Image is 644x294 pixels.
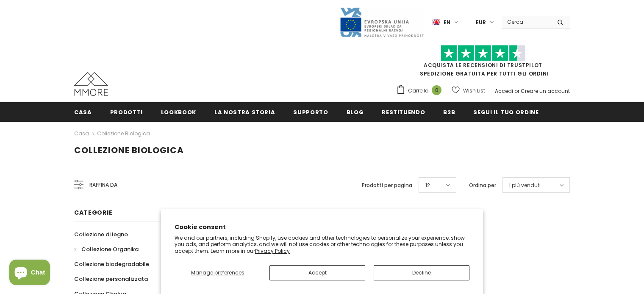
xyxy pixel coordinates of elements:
a: Casa [74,102,92,121]
a: Collezione di legno [74,227,128,242]
a: Privacy Policy [255,247,290,255]
span: B2B [443,108,455,116]
span: Prodotti [110,108,143,116]
button: Manage preferences [175,265,261,280]
p: We and our partners, including Shopify, use cookies and other technologies to personalize your ex... [175,235,469,255]
a: Javni Razpis [339,18,424,25]
span: Collezione biodegradabile [74,260,149,268]
a: La nostra storia [214,102,275,121]
label: Ordina per [469,181,496,190]
span: La nostra storia [214,108,275,116]
span: Segui il tuo ordine [473,108,539,116]
a: Collezione personalizzata [74,272,148,286]
a: Collezione biologica [97,130,150,137]
a: Collezione Organika [74,242,139,257]
img: Casi MMORE [74,72,108,96]
label: Prodotti per pagina [362,181,412,190]
span: Blog [347,108,364,116]
span: 0 [432,85,441,95]
a: Acquista le recensioni di TrustPilot [424,62,542,69]
span: Carrello [408,87,428,95]
a: supporto [293,102,328,121]
a: Carrello 0 [396,84,446,97]
h2: Cookie consent [175,223,469,232]
span: supporto [293,108,328,116]
a: B2B [443,102,455,121]
a: Wish List [452,83,485,98]
span: Restituendo [382,108,425,116]
inbox-online-store-chat: Shopify online store chat [7,260,53,287]
span: Collezione personalizzata [74,275,148,283]
span: or [514,87,519,95]
span: Wish List [463,87,485,95]
button: Accept [269,265,365,280]
span: Raffina da [89,180,117,190]
a: Prodotti [110,102,143,121]
span: Categorie [74,208,112,217]
span: I più venduti [509,181,541,190]
span: 12 [425,181,430,190]
span: Collezione biologica [74,144,184,156]
span: EUR [476,18,486,27]
span: Collezione di legno [74,230,128,238]
span: Lookbook [161,108,196,116]
a: Blog [347,102,364,121]
span: Collezione Organika [81,245,139,253]
span: Manage preferences [191,269,244,276]
input: Search Site [502,16,551,28]
a: Restituendo [382,102,425,121]
a: Lookbook [161,102,196,121]
a: Accedi [495,87,513,95]
span: Casa [74,108,92,116]
a: Collezione biodegradabile [74,257,149,272]
button: Decline [374,265,469,280]
img: i-lang-1.png [433,19,440,26]
a: Segui il tuo ordine [473,102,539,121]
span: en [444,18,450,27]
a: Casa [74,129,89,139]
a: Creare un account [521,87,570,95]
span: SPEDIZIONE GRATUITA PER TUTTI GLI ORDINI [396,49,570,77]
img: Javni Razpis [339,7,424,38]
img: Fidati di Pilot Stars [441,45,525,62]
